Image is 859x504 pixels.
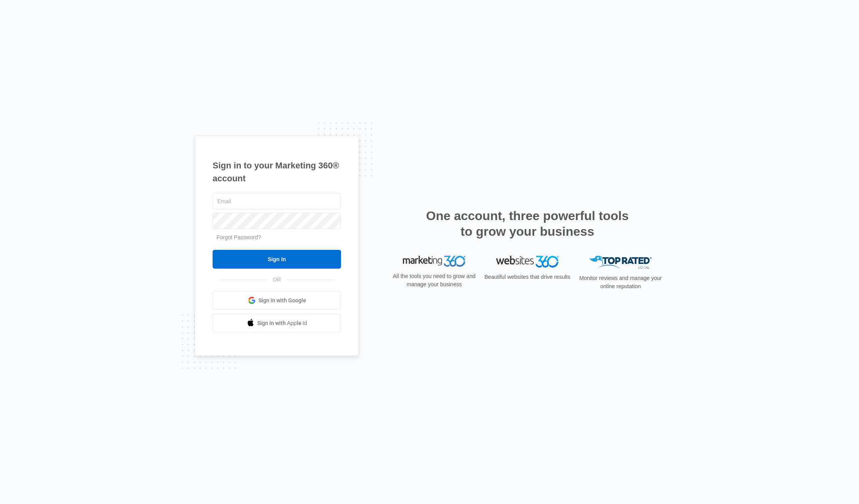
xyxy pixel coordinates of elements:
[424,208,631,239] h2: One account, three powerful tools to grow your business
[390,272,478,289] p: All the tools you need to grow and manage your business
[213,250,341,269] input: Sign In
[213,159,341,185] h1: Sign in to your Marketing 360® account
[213,314,341,332] a: Sign in with Apple Id
[577,274,664,291] p: Monitor reviews and manage your online reputation
[267,276,287,284] span: OR
[258,296,306,305] span: Sign in with Google
[496,256,559,267] img: Websites 360
[403,256,466,267] img: Marketing 360
[213,193,341,210] input: Email
[213,291,341,310] a: Sign in with Google
[257,319,307,327] span: Sign in with Apple Id
[484,273,571,281] p: Beautiful websites that drive results
[217,234,261,240] a: Forgot Password?
[589,256,652,269] img: Top Rated Local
